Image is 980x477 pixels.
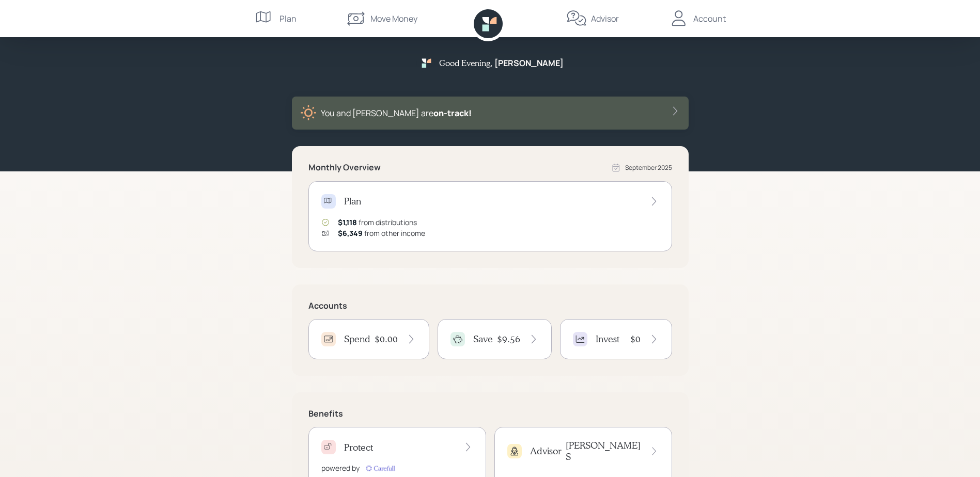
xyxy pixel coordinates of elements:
h4: $0.00 [375,333,398,345]
span: $6,349 [338,228,363,238]
h5: Good Evening , [439,58,492,68]
h5: Benefits [308,409,672,419]
h4: Spend [344,333,370,345]
h5: Monthly Overview [308,163,381,172]
div: You and [PERSON_NAME] are [321,107,472,119]
h4: $9.56 [497,333,520,345]
img: carefull-M2HCGCDH.digested.png [364,463,397,473]
div: from other income [338,228,425,239]
h4: Save [473,333,493,345]
img: sunny-XHVQM73Q.digested.png [300,105,317,121]
h5: [PERSON_NAME] [494,58,564,68]
div: September 2025 [625,163,672,172]
h4: [PERSON_NAME] S [566,440,642,462]
div: from distributions [338,217,417,228]
h4: Protect [344,442,373,453]
span: on‑track! [433,107,472,119]
h4: Plan [344,196,361,207]
div: Advisor [591,12,619,25]
h5: Accounts [308,301,672,311]
h4: $0 [630,333,641,345]
span: $1,118 [338,217,357,227]
div: Plan [279,12,297,25]
div: Account [693,12,726,25]
div: Move Money [370,12,417,25]
h4: Advisor [530,446,562,457]
div: powered by [321,463,360,473]
h4: Invest [596,333,619,345]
